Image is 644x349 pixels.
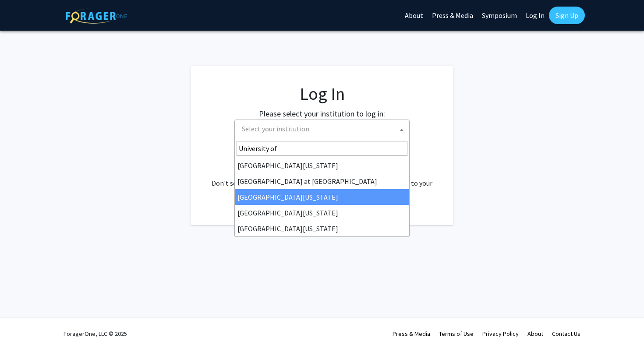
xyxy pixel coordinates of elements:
[235,158,409,173] li: [GEOGRAPHIC_DATA][US_STATE]
[242,124,309,133] span: Select your institution
[7,310,37,342] iframe: Chat
[208,157,436,199] div: No account? . Don't see your institution? about bringing ForagerOne to your institution.
[527,330,543,338] a: About
[235,205,409,221] li: [GEOGRAPHIC_DATA][US_STATE]
[549,7,585,24] a: Sign Up
[259,108,385,120] label: Please select your institution to log in:
[208,83,436,104] h1: Log In
[237,141,407,156] input: Search
[235,189,409,205] li: [GEOGRAPHIC_DATA][US_STATE]
[439,330,474,338] a: Terms of Use
[482,330,519,338] a: Privacy Policy
[66,8,127,24] img: ForagerOne Logo
[393,330,430,338] a: Press & Media
[235,221,409,236] li: [GEOGRAPHIC_DATA][US_STATE]
[235,173,409,189] li: [GEOGRAPHIC_DATA] at [GEOGRAPHIC_DATA]
[234,120,410,139] span: Select your institution
[64,318,127,349] div: ForagerOne, LLC © 2025
[552,330,580,338] a: Contact Us
[238,120,409,138] span: Select your institution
